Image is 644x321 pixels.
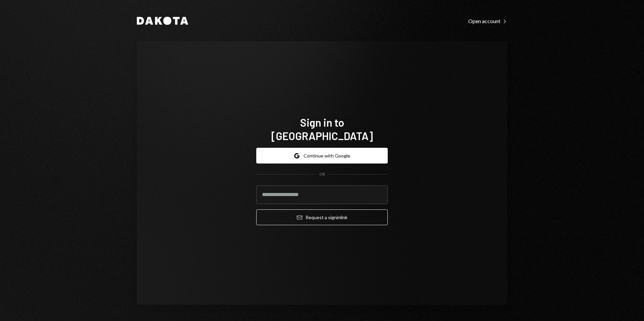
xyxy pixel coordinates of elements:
h1: Sign in to [GEOGRAPHIC_DATA] [256,116,388,142]
div: Open account [468,18,507,24]
div: OR [319,172,325,177]
a: Open account [468,17,507,24]
button: Continue with Google [256,148,388,164]
button: Request a signinlink [256,209,388,225]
